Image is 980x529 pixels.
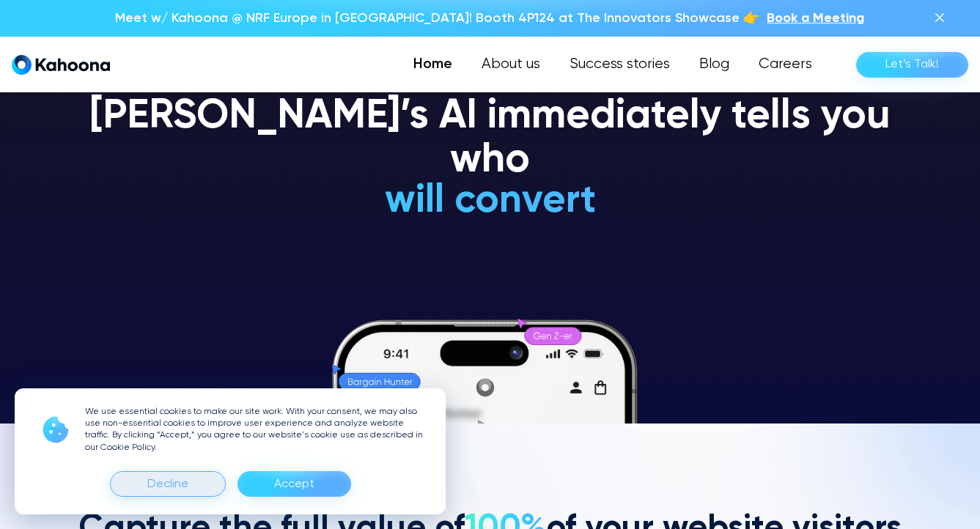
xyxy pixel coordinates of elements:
[85,406,428,454] p: We use essential cookies to make our site work. With your consent, we may also use non-essential ...
[685,50,744,79] a: Blog
[534,332,572,339] g: Gen Z-er
[399,50,467,79] a: Home
[73,95,908,182] h1: [PERSON_NAME]’s AI immediately tells you who
[110,471,226,497] div: Decline
[856,52,968,78] a: Let’s Talk!
[115,9,759,28] p: Meet w/ Kahoona @ NRF Europe in [GEOGRAPHIC_DATA]! Booth 4P124 at The Innovators Showcase 👉
[12,54,110,75] a: home
[467,50,555,79] a: About us
[555,50,685,79] a: Success stories
[767,9,864,28] a: Book a Meeting
[274,473,314,496] div: Accept
[274,180,706,223] h1: will convert
[348,378,412,387] g: Bargain Hunter
[744,50,827,79] a: Careers
[885,53,939,76] div: Let’s Talk!
[237,471,351,497] div: Accept
[147,473,188,496] div: Decline
[767,12,864,25] span: Book a Meeting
